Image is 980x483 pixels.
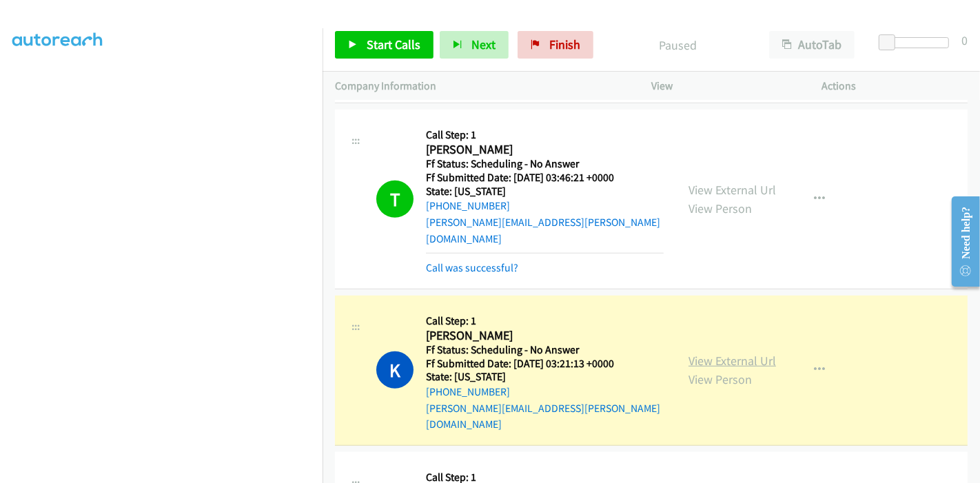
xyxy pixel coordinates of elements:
[961,31,968,50] div: 0
[471,37,496,52] span: Next
[612,36,744,54] p: Paused
[426,343,664,357] h5: Ff Status: Scheduling - No Answer
[426,199,510,212] a: [PHONE_NUMBER]
[426,142,631,158] h2: [PERSON_NAME]
[426,314,664,328] h5: Call Step: 1
[651,78,797,94] p: View
[941,187,980,296] iframe: Resource Center
[426,128,664,142] h5: Call Step: 1
[426,171,664,185] h5: Ff Submitted Date: [DATE] 03:46:21 +0000
[822,78,968,94] p: Actions
[426,370,664,384] h5: State: [US_STATE]
[376,181,414,218] h1: T
[518,31,593,59] a: Finish
[367,37,420,52] span: Start Calls
[426,357,664,371] h5: Ff Submitted Date: [DATE] 03:21:13 +0000
[688,201,752,216] a: View Person
[426,402,660,431] a: [PERSON_NAME][EMAIL_ADDRESS][PERSON_NAME][DOMAIN_NAME]
[426,157,664,171] h5: Ff Status: Scheduling - No Answer
[426,185,664,198] h5: State: [US_STATE]
[426,328,631,344] h2: [PERSON_NAME]
[440,31,509,59] button: Next
[335,31,433,59] a: Start Calls
[549,37,580,52] span: Finish
[426,216,660,245] a: [PERSON_NAME][EMAIL_ADDRESS][PERSON_NAME][DOMAIN_NAME]
[426,385,510,398] a: [PHONE_NUMBER]
[769,31,855,59] button: AutoTab
[886,37,949,48] div: Delay between calls (in seconds)
[376,351,414,389] h1: K
[688,353,776,369] a: View External Url
[335,78,626,94] p: Company Information
[688,182,776,198] a: View External Url
[688,371,752,387] a: View Person
[426,261,518,274] a: Call was successful?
